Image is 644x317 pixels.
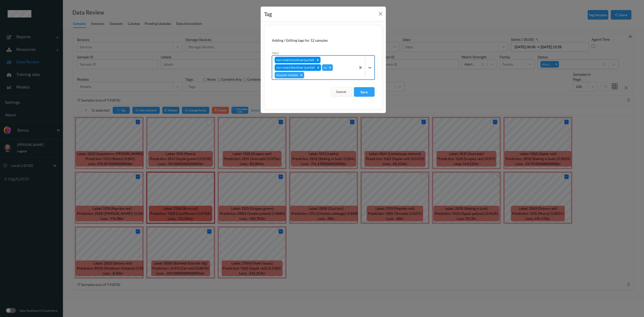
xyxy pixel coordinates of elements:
div: non-matchContinue (partial) [275,57,315,63]
div: Remove ca [327,64,333,71]
div: shopper mistake [275,72,299,78]
button: Cancel [331,87,351,97]
div: Remove shopper mistake [299,72,304,78]
div: non-matchStartOver (partial) [275,64,315,71]
div: Remove non-matchContinue (partial) [315,57,320,63]
button: Close [377,10,384,17]
button: Save [354,87,375,97]
div: Adding / Editing tags for 12 samples [272,38,375,43]
label: Tags [272,51,279,55]
div: ca [322,64,327,71]
div: Remove non-matchStartOver (partial) [315,64,321,71]
div: Tag [264,10,272,18]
